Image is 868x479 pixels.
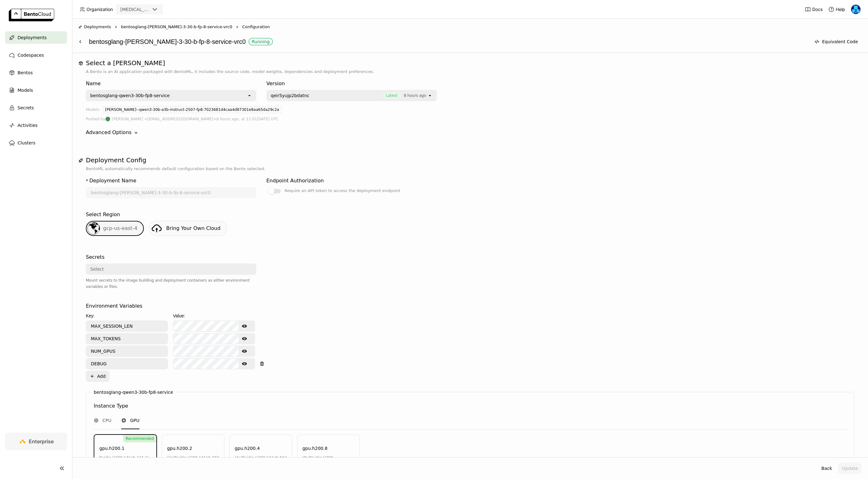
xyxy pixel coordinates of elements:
a: Deployments [5,31,67,44]
div: Advanced Options [86,129,132,136]
span: Deployments [84,24,111,30]
div: Running [252,39,269,44]
div: Advanced Options [86,129,854,136]
div: , 141 Gi GPU Memory [99,454,153,468]
div: gpu.h200.2 [167,445,192,452]
span: Deployments [18,34,47,41]
button: Show password text [239,321,250,331]
span: [PERSON_NAME] <[EMAIL_ADDRESS][DOMAIN_NAME]> [112,116,216,122]
div: Value: [173,312,255,319]
button: Back [818,463,836,474]
div: gpu.h200.1 [99,445,124,452]
nav: Breadcrumbs navigation [78,24,862,30]
div: gpu.h200.4 [235,445,260,452]
span: qeir5yujp2bdatnc [271,92,309,99]
div: Recommended [123,435,156,442]
div: [MEDICAL_DATA] [120,6,150,13]
div: Environment Variables [86,302,142,310]
input: Selected [object Object]. [427,92,427,99]
span: Docs [812,7,823,12]
svg: Show password text [242,336,247,341]
div: Require an API token to access the deployment endpoint [285,187,400,195]
div: Help [828,6,845,13]
div: Select [90,266,104,272]
svg: Show password text [242,361,247,366]
div: bentosglang-[PERSON_NAME]-3-30-b-fp-8-service-vrc0 [89,36,808,48]
span: Help [836,7,845,12]
h1: Select a [PERSON_NAME] [86,59,854,67]
svg: Down [133,130,139,136]
input: Key [86,321,167,331]
span: Latest [382,92,401,99]
img: logo [9,9,54,21]
a: Secrets [5,102,67,114]
span: Bentos [18,69,33,76]
input: Key [86,334,167,344]
button: Show password text [239,359,250,369]
div: (2x) , 282 Gi GPU Memory [167,454,221,468]
span: Models [18,86,33,94]
span: gcp-us-east-4 [103,225,137,231]
div: Endpoint Authorization [266,177,324,185]
div: (4x) , 564 Gi GPU Memory [235,454,289,468]
span: Organization [86,7,113,12]
p: A Bento is an AI application packaged with BentoML, it includes the source code, model weights, d... [86,69,854,75]
div: Models: [86,106,100,116]
button: Equivalent Code [811,36,862,47]
span: bentosglang-[PERSON_NAME]-3-30-b-fp-8-service-vrc0 [121,24,232,30]
input: Key [86,346,167,356]
img: Shenyang Zhao [106,117,110,121]
input: Key [86,359,167,369]
svg: open [427,93,432,98]
div: Mount secrets to the image building and deployment containers as either environment variables or ... [86,277,256,290]
a: Models [5,84,67,96]
a: Bentos [5,66,67,79]
img: Yi Guo [851,5,860,14]
span: Configuration [242,24,270,30]
span: nvidia h200 141gb [99,456,135,460]
div: Key: [86,312,168,319]
div: Select Region [86,211,120,218]
button: Show password text [239,346,250,356]
span: Secrets [18,104,34,112]
div: gpu.h200.8 [302,445,327,452]
input: Selected revia. [150,7,151,13]
div: [PERSON_NAME]--qwen3-30b-a3b-instruct-2507-fp8:7023681d4caa4d87301e8aa65da29c2a [103,106,281,113]
a: Clusters [5,137,67,149]
a: Activities [5,119,67,132]
input: name of deployment (autogenerated if blank) [86,188,256,198]
span: CPU [102,417,111,424]
div: bentosglang-qwen3-30b-fp8-service [90,92,170,99]
div: Instance Type [94,402,128,410]
div: (8x) , 1128 Gi GPU Memory [302,454,356,468]
svg: Right [235,24,240,29]
a: Enterprise [5,433,67,450]
div: gcp-us-east-4 [86,221,144,236]
div: Name [86,80,256,87]
span: nvidia h200 141gb [302,456,333,467]
div: Pushed by 8 hours ago, at 11:01[DATE] UTC [86,116,854,122]
span: nvidia h200 141gb [242,456,278,460]
span: nvidia h200 141gb [175,456,211,460]
div: Secrets [86,253,104,261]
div: Deployment Name [89,177,136,185]
span: Codespaces [18,51,44,59]
span: GPU [130,417,139,424]
div: Deployments [78,24,111,30]
svg: Show password text [242,349,247,354]
a: Bring Your Own Cloud [149,221,227,236]
h1: Deployment Config [86,156,854,164]
button: Add [86,371,109,382]
a: Docs [805,6,823,13]
span: Bring Your Own Cloud [166,225,220,231]
span: Enterprise [29,438,54,445]
svg: Plus [90,374,95,379]
button: Update [838,463,862,474]
span: Activities [18,122,38,129]
span: 8 hours ago [404,92,426,99]
svg: Show password text [242,324,247,329]
a: Codespaces [5,49,67,61]
span: Clusters [18,139,35,147]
